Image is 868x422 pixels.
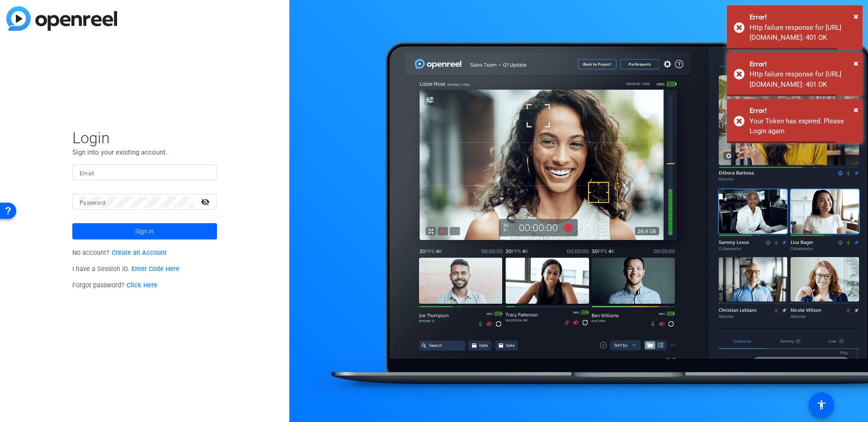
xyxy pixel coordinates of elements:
span: Sign in [135,220,154,243]
mat-icon: accessibility [816,399,827,410]
mat-label: Password [80,200,105,206]
mat-icon: visibility_off [195,195,217,208]
div: Error! [750,59,856,70]
div: Your Token has expired. Please Login again [750,116,856,136]
mat-label: Email [80,170,94,177]
span: No account? [72,249,167,257]
input: Enter Email Address [80,167,210,178]
span: × [854,11,859,22]
span: I have a Session ID. [72,265,179,273]
div: Error! [750,12,856,23]
span: × [854,58,859,69]
a: Create an Account [112,249,167,257]
span: Login [72,128,217,147]
p: Sign into your existing account. [72,147,217,157]
button: Close [854,9,859,23]
div: Error! [750,106,856,116]
div: Http failure response for https://capture.openreel.com/api/projects/details/?project_id=102624: 4... [750,69,856,89]
button: Close [854,56,859,70]
a: Enter Code Here [132,265,179,273]
span: Forgot password? [72,281,157,289]
img: blue-gradient.svg [6,6,117,31]
a: Click Here [127,281,157,289]
span: × [854,104,859,115]
div: Http failure response for https://capture.openreel.com/api/filters/project: 401 OK [750,23,856,43]
button: Sign in [72,223,217,239]
button: Close [854,103,859,117]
